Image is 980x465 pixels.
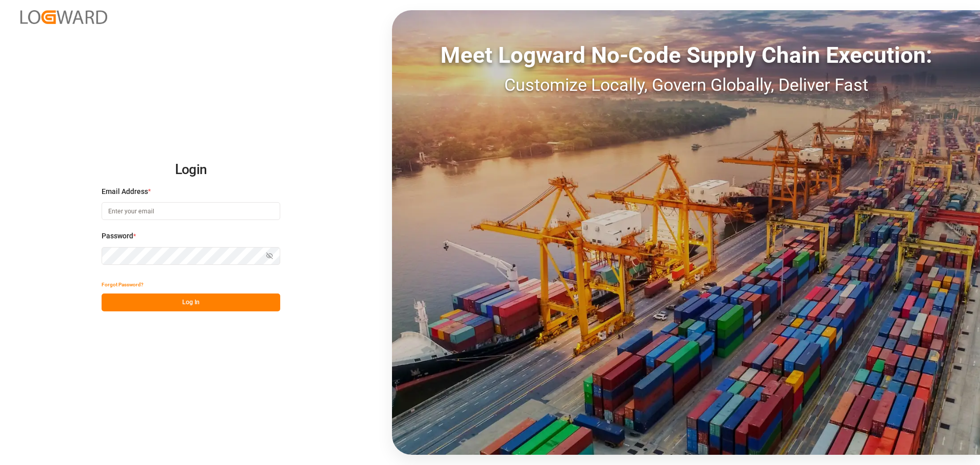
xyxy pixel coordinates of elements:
[20,10,107,24] img: Logward_new_orange.png
[392,38,980,72] div: Meet Logward No-Code Supply Chain Execution:
[102,293,280,311] button: Log In
[102,231,133,241] span: Password
[102,154,280,186] h2: Login
[392,72,980,98] div: Customize Locally, Govern Globally, Deliver Fast
[102,276,143,293] button: Forgot Password?
[102,186,148,197] span: Email Address
[102,202,280,220] input: Enter your email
